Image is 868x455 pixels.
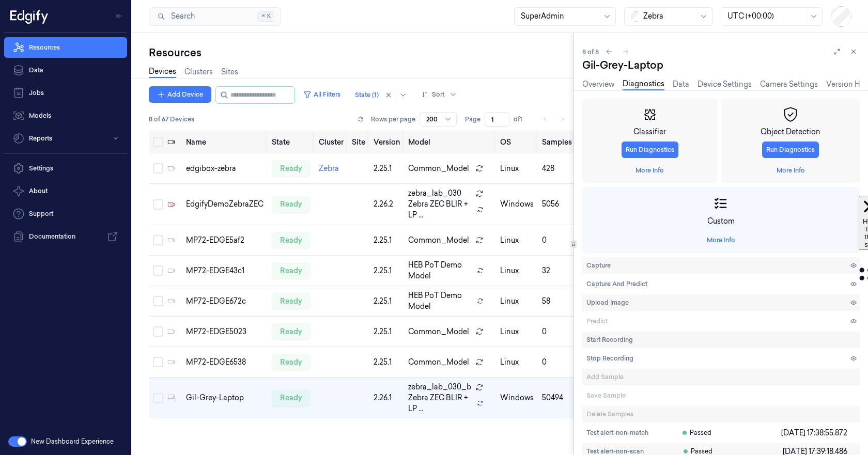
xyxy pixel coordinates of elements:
span: Start Recording [586,335,633,344]
span: Common_Model [408,357,469,368]
div: 2.25.1 [374,296,400,307]
span: HEB PoT Demo Model [408,260,473,281]
a: Diagnostics [623,79,664,90]
a: Data [673,79,689,90]
p: Rows per page [371,115,415,124]
a: Models [4,105,127,126]
div: MP72-EDGE6538 [186,357,263,368]
th: Name [182,131,268,153]
div: Classifier [633,127,666,137]
div: 0 [542,326,572,337]
button: More Info [631,162,668,179]
nav: pagination [538,112,569,127]
th: Site [348,131,369,153]
div: 2.26.1 [374,393,400,403]
a: More Info [636,166,664,175]
th: Samples [538,131,576,153]
button: Toggle Navigation [111,8,127,24]
div: 5056 [542,199,572,210]
span: Zebra ZEC BLIR + LP ... [408,393,473,414]
p: linux [500,357,534,368]
button: Select row [153,235,163,245]
p: windows [500,393,534,403]
a: Zebra [319,164,339,173]
div: 428 [542,163,572,174]
button: Capture And Predict [582,276,652,292]
button: Select all [153,137,163,147]
a: Support [4,203,127,224]
a: Resources [4,37,127,58]
a: Settings [4,158,127,179]
button: Select row [153,199,163,210]
button: Stop Recording [582,350,638,367]
div: ready [272,390,311,406]
p: windows [500,199,534,210]
span: Search [167,11,195,22]
th: State [268,131,315,153]
th: Cluster [315,131,348,153]
span: Upload Image [586,298,629,307]
span: Common_Model [408,163,469,174]
a: Devices [149,66,176,78]
span: zebra_lab_030_b [408,382,471,393]
th: Version [369,131,404,153]
div: 2.26.2 [374,199,400,210]
span: Capture And Predict [586,279,647,289]
a: Overview [582,79,614,90]
p: linux [500,163,534,174]
button: Reports [4,128,127,149]
button: About [4,181,127,201]
span: zebra_lab_030 [408,188,461,199]
a: More Info [777,166,805,175]
p: linux [500,235,534,246]
div: edgibox-zebra [186,163,263,174]
div: Gil-Grey-Laptop [186,393,263,403]
a: Jobs [4,83,127,103]
span: of 1 [514,115,530,124]
div: Gil-Grey-Laptop [582,58,860,72]
div: 2.25.1 [374,163,400,174]
span: 8 of 67 Devices [149,115,194,124]
div: 2.25.1 [374,326,400,337]
div: MP72-EDGE5af2 [186,235,263,246]
span: Test alert-non-match [586,428,648,437]
span: Passed [681,428,711,437]
div: ready [272,323,311,340]
span: Common_Model [408,326,469,337]
div: ready [272,354,311,370]
div: 32 [542,265,572,276]
button: Select row [153,296,163,306]
button: More Info [703,232,739,248]
div: ready [272,160,311,177]
div: 2.25.1 [374,235,400,246]
div: 0 [542,357,572,368]
button: Select row [153,163,163,174]
span: Zebra ZEC BLIR + LP ... [408,199,473,221]
button: All Filters [299,86,345,103]
button: Add Device [149,86,211,103]
div: MP72-EDGE5023 [186,326,263,337]
a: Sites [221,67,238,77]
div: EdgifyDemoZebraZEC [186,199,263,210]
th: Model [404,131,496,153]
div: 50494 [542,393,572,403]
div: 0 [542,235,572,246]
button: Select row [153,393,163,403]
button: Select row [153,326,163,337]
p: linux [500,265,534,276]
th: OS [496,131,538,153]
div: MP72-EDGE672c [186,296,263,307]
div: Custom [707,216,735,227]
a: Device Settings [698,79,752,90]
span: [DATE] 17:38:55.872 [781,428,847,438]
div: MP72-EDGE43c1 [186,265,263,276]
span: Stop Recording [586,354,633,363]
span: Common_Model [408,235,469,246]
button: More Info [772,162,809,179]
span: Capture [586,261,611,270]
button: Start Recording [582,332,637,348]
div: 2.25.1 [374,265,400,276]
a: Documentation [4,226,127,247]
button: Run Diagnostics [622,142,678,158]
a: More Info [707,236,735,245]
